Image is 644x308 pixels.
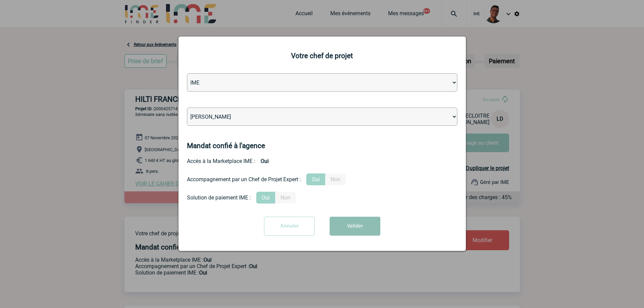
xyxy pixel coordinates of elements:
div: Conformité aux process achat client, Prise en charge de la facturation, Mutualisation de plusieur... [187,192,457,204]
label: Non [325,173,346,185]
div: Accès à la Marketplace IME : [187,155,457,167]
h4: Mandat confié à l'agence [187,142,265,150]
div: Prestation payante [187,173,457,185]
h2: Votre chef de projet [187,52,457,60]
button: Valider [330,217,380,236]
label: Oui [256,192,275,204]
input: Annuler [264,217,315,236]
b: Oui [255,155,274,167]
div: Solution de paiement IME : [187,194,251,201]
label: Non [275,192,296,204]
div: Accompagnement par un Chef de Projet Expert : [187,176,301,183]
label: Oui [306,173,325,185]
